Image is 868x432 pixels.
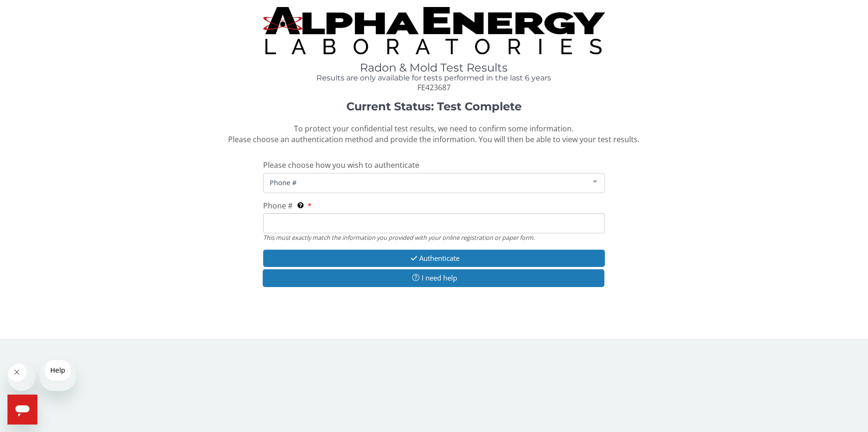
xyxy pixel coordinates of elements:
[263,160,419,170] span: Please choose how you wish to authenticate
[263,201,293,211] span: Phone #
[263,233,605,242] div: This must exactly match the information you provided with your online registration or paper form.
[263,7,605,54] img: TightCrop.jpg
[228,123,639,144] span: To protect your confidential test results, we need to confirm some information. Please choose an ...
[7,363,36,391] iframe: Close message
[263,74,605,82] h4: Results are only available for tests performed in the last 6 years
[263,62,605,74] h1: Radon & Mold Test Results
[7,395,37,425] iframe: Button to launch messaging window
[263,250,605,267] button: Authenticate
[267,177,586,187] span: Phone #
[263,269,604,287] button: I need help
[346,100,522,113] strong: Current Status: Test Complete
[39,360,76,391] iframe: Message from company
[417,82,451,93] span: FE423687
